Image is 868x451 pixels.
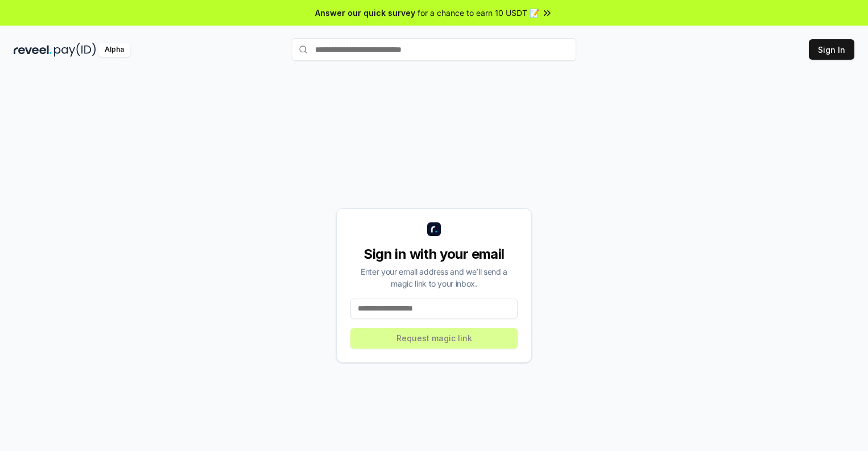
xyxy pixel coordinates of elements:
[427,222,441,236] img: logo_small
[98,43,130,57] div: Alpha
[350,245,518,263] div: Sign in with your email
[350,266,518,289] div: Enter your email address and we’ll send a magic link to your inbox.
[14,43,52,57] img: reveel_dark
[809,39,854,60] button: Sign In
[315,7,415,19] span: Answer our quick survey
[418,7,539,19] span: for a chance to earn 10 USDT 📝
[54,43,96,57] img: pay_id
